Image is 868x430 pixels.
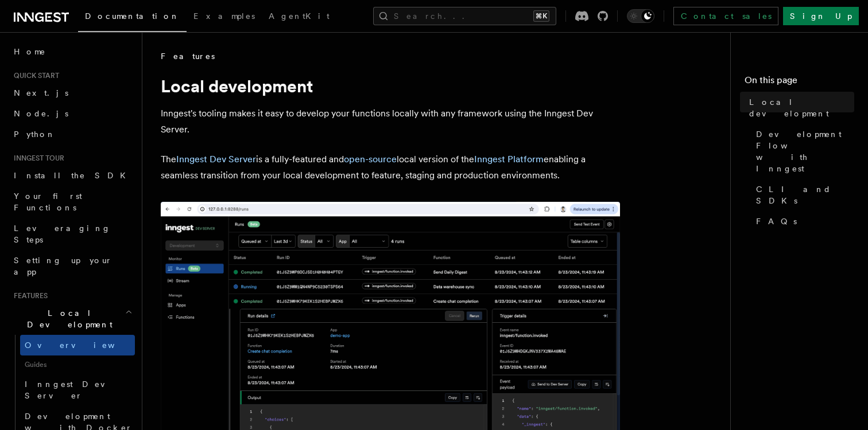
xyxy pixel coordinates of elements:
span: Quick start [9,71,59,80]
a: Home [9,41,135,62]
h1: Local development [161,76,620,96]
a: Node.js [9,103,135,124]
h4: On this page [745,73,854,92]
a: Development Flow with Inngest [751,124,854,179]
span: FAQs [756,216,797,227]
a: Inngest Platform [474,154,544,165]
span: Local Development [9,307,125,330]
a: Inngest Dev Server [20,374,135,406]
a: Documentation [78,3,187,32]
a: Install the SDK [9,165,135,186]
a: Inngest Dev Server [176,154,256,165]
button: Search...⌘K [373,7,556,25]
span: Features [161,50,215,62]
a: CLI and SDKs [751,179,854,211]
a: Next.js [9,83,135,103]
a: Setting up your app [9,250,135,282]
span: Local development [749,96,854,119]
a: Leveraging Steps [9,218,135,250]
span: Python [14,130,56,139]
a: Your first Functions [9,186,135,218]
span: Install the SDK [14,171,133,180]
span: Features [9,291,48,300]
span: Leveraging Steps [14,224,111,244]
button: Local Development [9,303,135,335]
a: FAQs [751,211,854,232]
a: Examples [187,3,262,31]
span: Documentation [85,11,180,21]
span: Guides [20,355,135,374]
kbd: ⌘K [533,10,549,22]
a: Local development [745,92,854,124]
span: Your first Functions [14,191,82,212]
span: Setting up your app [14,256,113,276]
span: Next.js [14,88,68,97]
span: AgentKit [269,11,330,21]
span: CLI and SDKs [756,183,854,206]
span: Examples [193,11,255,21]
span: Home [14,46,46,57]
span: Node.js [14,109,68,118]
span: Overview [25,341,143,350]
p: Inngest's tooling makes it easy to develop your functions locally with any framework using the In... [161,105,620,138]
button: Toggle dark mode [627,9,654,23]
a: Overview [20,335,135,355]
span: Inngest Dev Server [25,380,123,400]
a: Contact sales [673,7,778,25]
span: Inngest tour [9,154,64,163]
a: Python [9,124,135,144]
a: AgentKit [262,3,336,31]
a: open-source [344,154,397,165]
p: The is a fully-featured and local version of the enabling a seamless transition from your local d... [161,151,620,183]
span: Development Flow with Inngest [756,128,854,174]
a: Sign Up [783,7,859,25]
